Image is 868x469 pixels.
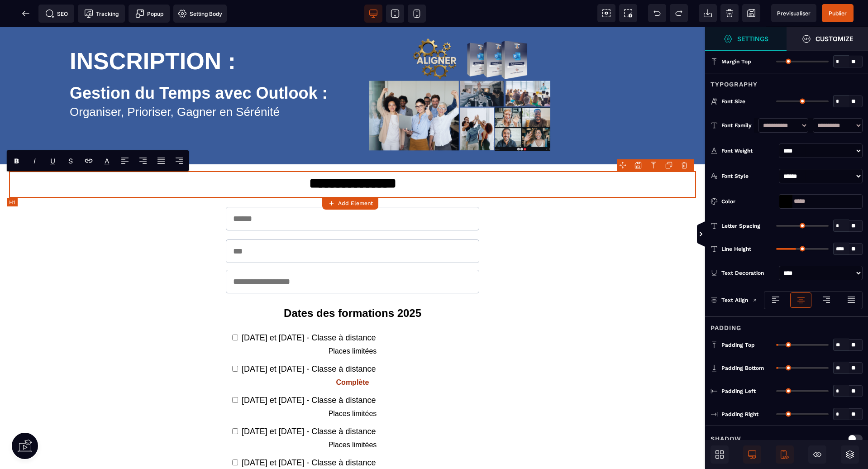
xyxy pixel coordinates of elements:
[315,320,391,328] text: Places limitées
[737,35,768,42] strong: Settings
[315,383,391,391] text: Places limitées
[721,58,751,65] span: Margin Top
[105,157,110,165] p: A
[134,151,152,171] span: Align Center
[721,341,755,349] span: Padding Top
[711,445,729,464] span: Open Blocks
[315,414,391,422] text: Places limitées
[14,157,19,165] b: B
[242,337,376,347] label: [DATE] et [DATE] - Classe à distance
[242,400,376,409] label: [DATE] et [DATE] - Classe à distance
[226,275,479,297] h2: Dates des formations 2025
[705,73,868,90] div: Typography
[152,151,170,171] span: Align Justify
[721,364,764,372] span: Padding Bottom
[105,157,110,165] label: Font color
[62,151,80,171] span: Strike-through
[84,9,119,18] span: Tracking
[322,197,378,210] button: Add Element
[178,9,222,18] span: Setting Body
[705,316,868,333] div: Padding
[170,151,188,171] span: Align Right
[242,368,376,378] label: [DATE] et [DATE] - Classe à distance
[721,388,756,395] span: Padding Left
[338,200,373,206] strong: Add Element
[25,151,43,171] span: Italic
[721,98,745,105] span: Font Size
[116,151,134,171] span: Align Left
[721,268,775,278] div: Text Decoration
[68,157,73,165] s: S
[721,121,754,130] div: Font Family
[721,197,775,206] div: Color
[721,411,758,418] span: Padding Right
[45,9,68,18] span: SEO
[705,27,787,51] span: Settings
[841,445,859,464] span: Open Layers
[808,445,826,464] span: Hide/Show Block
[721,146,775,155] div: Font Weight
[619,4,637,22] span: Screenshot
[242,431,376,440] label: [DATE] et [DATE] - Classe à distance
[315,351,391,359] text: Complète
[80,151,98,171] span: Link
[771,4,816,22] span: Preview
[70,16,369,52] h1: INSCRIPTION :
[829,10,847,17] span: Publier
[711,433,741,444] p: Shadow
[711,296,748,305] p: Text Align
[135,9,163,18] span: Popup
[776,445,794,464] span: Mobile Only
[753,298,757,302] img: loading
[70,52,369,76] h2: Gestion du Temps avec Outlook :
[721,222,760,230] span: Letter Spacing
[242,306,376,316] label: [DATE] et [DATE] - Classe à distance
[33,157,36,165] i: I
[721,172,775,181] div: Font Style
[816,35,853,42] strong: Customize
[597,4,615,22] span: View components
[43,151,62,171] span: Underline
[369,7,550,124] img: 55be870b07b9461aa7735e65b081b04f_2025.06.20-_GET-_Affiche_Horizontale_03.png
[743,445,761,464] span: Desktop Only
[777,10,811,17] span: Previsualiser
[7,151,25,171] span: Bold
[50,157,55,165] u: U
[721,245,751,253] span: Line Height
[787,27,868,51] span: Open Style Manager
[70,76,369,94] text: Organiser, Prioriser, Gagner en Sérénité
